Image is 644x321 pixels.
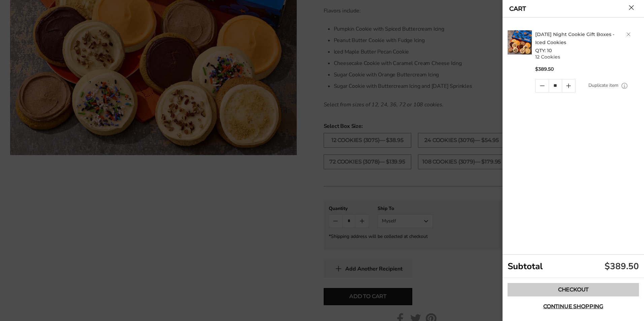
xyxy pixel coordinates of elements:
div: $389.50 [605,260,639,272]
a: CART [509,6,526,12]
div: Subtotal [503,255,644,278]
a: Quantity minus button [536,79,549,92]
span: $389.50 [535,66,554,72]
button: Close cart [629,5,634,10]
a: [DATE] Night Cookie Gift Boxes - Iced Cookies [535,31,614,45]
h2: QTY: 10 [535,30,641,55]
a: Duplicate item [588,82,618,89]
p: 12 Cookies [535,55,641,59]
input: Quantity Input [549,79,562,92]
a: Checkout [508,283,639,296]
a: Delete product [626,32,631,36]
a: Quantity plus button [562,79,575,92]
span: Continue shopping [543,304,603,309]
button: Continue shopping [508,300,639,313]
img: C. Krueger's. image [508,30,532,55]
